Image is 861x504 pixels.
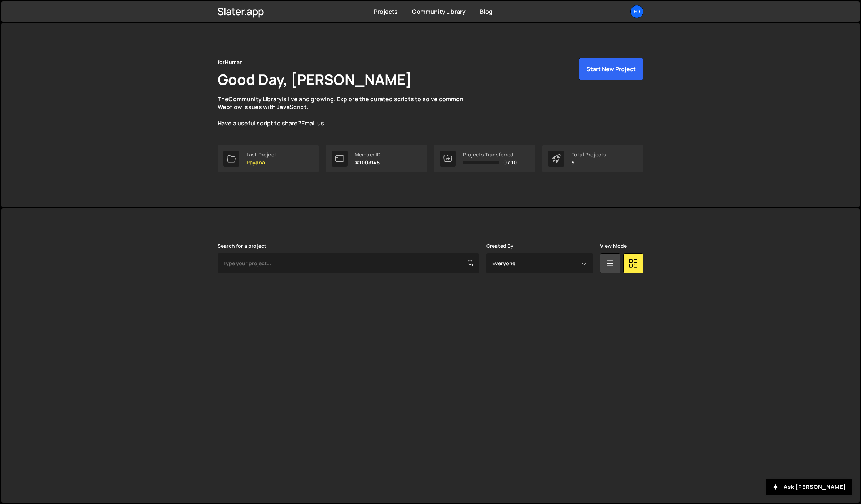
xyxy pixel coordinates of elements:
p: #1003145 [355,160,381,165]
p: The is live and growing. Explore the curated scripts to solve common Webflow issues with JavaScri... [218,95,477,128]
button: Start New Project [579,58,643,80]
div: Last Project [246,152,276,158]
div: Projects Transferred [463,152,517,158]
p: Payana [246,160,276,165]
div: Member ID [355,152,381,158]
a: Projects [374,8,398,16]
a: Community Library [412,8,466,16]
label: View Mode [600,243,627,249]
p: 9 [572,160,606,165]
div: forHuman [218,58,243,66]
a: Last Project Payana [218,145,319,172]
a: fo [630,5,643,18]
a: Blog [480,8,493,16]
a: Community Library [228,95,282,103]
a: Email us [301,119,324,127]
span: 0 / 10 [503,160,517,165]
div: Total Projects [572,152,606,158]
label: Search for a project [218,243,266,249]
input: Type your project... [218,253,479,273]
label: Created By [486,243,514,249]
button: Ask [PERSON_NAME] [766,479,852,495]
h1: Good Day, [PERSON_NAME] [218,69,412,89]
